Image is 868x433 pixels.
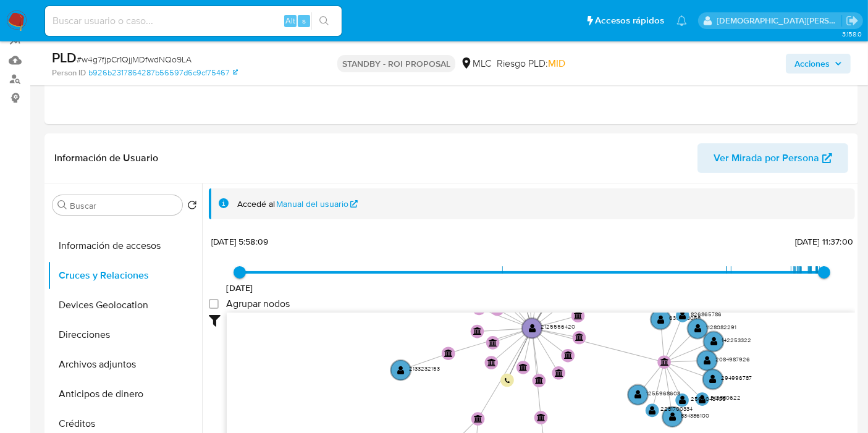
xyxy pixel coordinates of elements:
[669,412,676,421] text: 
[48,290,202,320] button: Devices Geolocation
[48,379,202,409] button: Anticipos de dinero
[842,29,862,39] span: 3.158.0
[54,152,158,164] h1: Información de Usuario
[706,323,736,331] text: 1128082291
[575,333,584,341] text: 
[660,405,693,413] text: 2281700334
[794,54,830,74] span: Acciones
[710,374,717,384] text: 
[57,200,67,210] button: Buscar
[555,368,563,376] text: 
[710,393,741,401] text: 515880622
[660,358,669,366] text: 
[460,57,492,70] div: MLC
[48,320,202,350] button: Direcciones
[657,314,665,324] text: 
[699,394,706,403] text: 
[497,57,565,70] span: Riesgo PLD:
[48,350,202,379] button: Archivos adjuntos
[211,235,268,248] span: [DATE] 5:58:09
[634,390,642,399] text: 
[48,231,202,261] button: Información de accesos
[52,48,77,67] b: PLD
[494,305,502,313] text: 
[277,198,358,210] a: Manual del usuario
[70,200,177,211] input: Buscar
[226,298,290,310] span: Agrupar nodos
[311,12,337,30] button: search-icon
[537,413,546,421] text: 
[691,395,726,403] text: 2566043405
[710,337,718,346] text: 
[795,235,853,248] span: [DATE] 11:37:00
[187,200,197,214] button: Volver al orden por defecto
[209,299,219,309] input: Agrupar nodos
[715,355,750,363] text: 2084987926
[722,336,752,344] text: 142253322
[548,56,565,70] span: MID
[681,411,709,419] text: 834386100
[519,363,528,371] text: 
[487,358,496,366] text: 
[302,15,306,27] span: s
[697,143,848,173] button: Ver Mirada por Persona
[564,351,573,359] text: 
[88,67,238,78] a: b926b2317864287b56597d6c9cf75467
[444,349,453,357] text: 
[409,364,440,372] text: 2133232153
[397,365,405,374] text: 
[535,376,544,384] text: 
[529,324,536,333] text: 
[714,143,819,173] span: Ver Mirada por Persona
[285,15,295,27] span: Alt
[721,374,752,382] text: 294996787
[505,377,510,384] text: 
[474,414,482,422] text: 
[679,395,686,405] text: 
[786,54,851,74] button: Acciones
[649,406,656,415] text: 
[694,324,702,333] text: 
[691,310,722,318] text: 826865786
[676,15,687,26] a: Notificaciones
[595,14,664,27] span: Accesos rápidos
[473,327,482,335] text: 
[237,198,275,210] span: Accedé al
[669,314,701,322] text: 639003058
[337,55,455,72] p: STANDBY - ROI PROPOSAL
[574,311,583,319] text: 
[846,14,859,27] a: Salir
[489,338,497,346] text: 
[77,53,192,65] span: # w4g7fjpCr1QjjMDfwdNQo9LA
[717,15,842,27] p: cristian.porley@mercadolibre.com
[646,389,680,397] text: 1255968608
[48,261,202,290] button: Cruces y Relaciones
[52,67,86,78] b: Person ID
[680,311,687,320] text: 
[704,356,711,365] text: 
[45,13,342,29] input: Buscar usuario o caso...
[227,282,253,294] span: [DATE]
[541,322,575,330] text: 2125556420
